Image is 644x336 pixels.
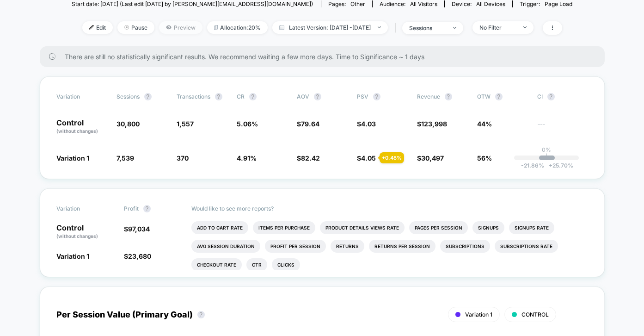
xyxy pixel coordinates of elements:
[549,162,552,169] span: +
[117,93,140,100] span: Sessions
[56,224,115,240] p: Control
[546,153,547,160] p: |
[357,154,376,162] span: $
[297,120,319,128] span: $
[369,240,435,253] li: Returns Per Session
[545,0,572,7] span: Page Load
[253,221,315,234] li: Items Per Purchase
[547,93,555,100] button: ?
[297,154,320,162] span: $
[361,120,376,128] span: 4.03
[191,240,260,253] li: Avg Session Duration
[117,21,154,34] span: Pause
[272,21,388,34] span: Latest Version: [DATE] - [DATE]
[453,27,456,29] img: end
[417,93,440,100] span: Revenue
[215,93,222,100] button: ?
[279,25,284,30] img: calendar
[207,21,268,34] span: Allocation: 20%
[410,0,437,7] span: All Visitors
[56,119,107,135] p: Control
[237,154,257,162] span: 4.91 %
[124,205,139,212] span: Profit
[214,25,218,30] img: rebalance
[477,93,528,100] span: OTW
[537,93,588,100] span: CI
[143,205,151,212] button: ?
[124,252,151,260] span: $
[82,21,113,34] span: Edit
[124,225,150,233] span: $
[177,93,210,100] span: Transactions
[520,0,572,7] div: Trigger:
[56,252,89,260] span: Variation 1
[56,205,107,212] span: Variation
[357,93,368,100] span: PSV
[56,128,98,134] span: (without changes)
[380,152,404,163] div: + 0.48 %
[544,162,573,169] span: 25.70 %
[272,258,300,271] li: Clicks
[477,154,492,162] span: 56%
[237,93,245,100] span: CR
[297,93,309,100] span: AOV
[117,154,134,162] span: 7,539
[128,252,151,260] span: 23,680
[144,93,152,100] button: ?
[301,154,320,162] span: 82.42
[472,221,504,234] li: Signups
[177,154,189,162] span: 370
[440,240,490,253] li: Subscriptions
[159,21,202,34] span: Preview
[301,120,319,128] span: 79.64
[56,93,107,100] span: Variation
[421,154,444,162] span: 30,497
[357,120,376,128] span: $
[320,221,405,234] li: Product Details Views Rate
[417,120,447,128] span: $
[314,93,321,100] button: ?
[117,120,140,128] span: 30,800
[521,311,549,318] span: CONTROL
[128,225,150,233] span: 97,034
[393,21,402,35] span: |
[445,93,452,100] button: ?
[479,24,516,31] div: No Filter
[465,311,492,318] span: Variation 1
[191,221,248,234] li: Add To Cart Rate
[328,0,365,7] div: Pages:
[380,0,437,7] div: Audience:
[421,120,447,128] span: 123,998
[56,233,98,239] span: (without changes)
[542,146,551,153] p: 0%
[476,0,505,7] span: all devices
[246,258,267,271] li: Ctr
[89,25,94,30] img: edit
[331,240,364,253] li: Returns
[197,311,205,318] button: ?
[56,154,89,162] span: Variation 1
[523,26,527,28] img: end
[191,258,242,271] li: Checkout Rate
[537,121,588,135] span: ---
[265,240,326,253] li: Profit Per Session
[495,93,503,100] button: ?
[409,221,468,234] li: Pages Per Session
[417,154,444,162] span: $
[237,120,258,128] span: 5.06 %
[350,0,365,7] span: other
[477,120,492,128] span: 44%
[444,0,512,7] span: Device:
[409,25,446,31] div: sessions
[361,154,376,162] span: 4.05
[124,25,129,30] img: end
[521,162,544,169] span: -21.86 %
[509,221,554,234] li: Signups Rate
[191,205,588,212] p: Would like to see more reports?
[378,26,381,28] img: end
[72,0,313,7] span: Start date: [DATE] (Last edit [DATE] by [PERSON_NAME][EMAIL_ADDRESS][DOMAIN_NAME])
[65,53,586,61] span: There are still no statistically significant results. We recommend waiting a few more days . Time...
[495,240,558,253] li: Subscriptions Rate
[177,120,194,128] span: 1,557
[249,93,257,100] button: ?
